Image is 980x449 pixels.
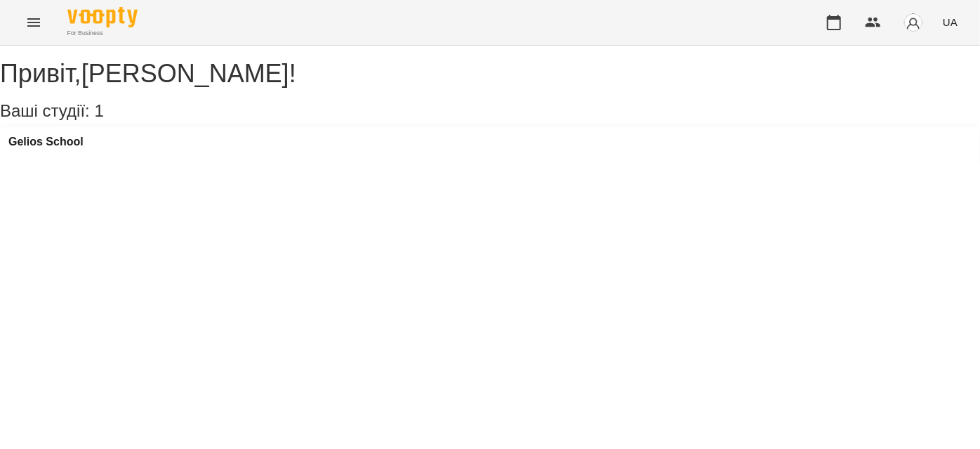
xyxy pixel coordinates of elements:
[943,15,958,30] span: UA
[903,13,923,32] img: avatar_s.png
[67,7,138,27] img: Voopty Logo
[8,136,84,148] a: Gelios School
[937,9,963,35] button: UA
[17,6,51,39] button: Menu
[67,29,138,38] span: For Business
[94,101,103,120] span: 1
